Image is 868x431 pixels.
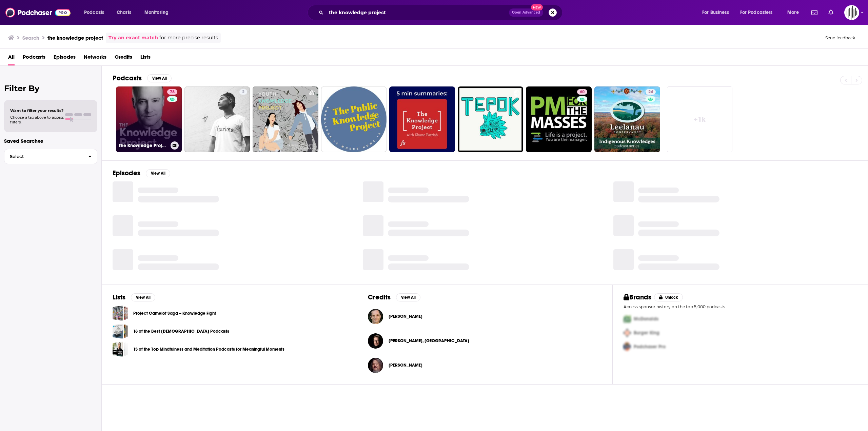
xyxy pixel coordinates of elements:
[54,52,76,65] a: Episodes
[140,7,177,18] button: open menu
[646,89,656,95] a: 24
[844,5,859,20] button: Show profile menu
[783,7,807,18] button: open menu
[697,7,737,18] button: open menu
[84,52,106,65] a: Networks
[740,8,773,17] span: For Podcasters
[787,8,799,17] span: More
[113,74,142,82] h2: Podcasts
[844,5,859,20] span: Logged in as gpg2
[368,333,383,349] img: Regina Nouhan, MD
[368,330,601,352] button: Regina Nouhan, MDRegina Nouhan, MD
[389,363,422,368] span: [PERSON_NAME]
[326,7,509,18] input: Search podcasts, credits, & more...
[239,89,247,95] a: 2
[634,330,659,336] span: Burger King
[4,154,83,159] span: Select
[809,7,820,18] a: Show notifications dropdown
[396,293,420,301] button: View All
[167,89,177,95] a: 78
[47,35,103,41] h3: the knowledge project
[10,108,64,113] span: Want to filter your results?
[368,358,383,373] img: Dave Ackley
[144,8,169,17] span: Monitoring
[634,344,666,350] span: Podchaser Pro
[509,8,543,17] button: Open AdvancedNew
[113,169,140,177] h2: Episodes
[621,340,634,354] img: Third Pro Logo
[389,363,422,368] a: Dave Ackley
[526,86,592,152] a: 60
[170,89,175,96] span: 78
[580,89,585,96] span: 60
[823,35,857,41] button: Send feedback
[133,346,284,353] a: 13 of the Top Mindfulness and Meditation Podcasts for Meaningful Moments
[113,169,170,177] a: EpisodesView All
[512,11,540,14] span: Open Advanced
[634,316,658,322] span: McDonalds
[131,293,155,301] button: View All
[79,7,113,18] button: open menu
[140,52,151,65] a: Lists
[389,314,422,319] span: [PERSON_NAME]
[368,309,383,324] img: Dr. Stephan Price
[621,326,634,340] img: Second Pro Logo
[117,8,131,17] span: Charts
[667,86,733,152] a: +1k
[624,304,857,309] p: Access sponsor history on the top 5,000 podcasts.
[4,83,97,93] h2: Filter By
[389,338,469,344] a: Regina Nouhan, MD
[113,306,128,321] a: Project Camelot Saga – Knowledge Fight
[4,138,97,144] p: Saved Searches
[654,293,683,301] button: Unlock
[113,293,155,301] a: ListsView All
[113,293,125,301] h2: Lists
[368,354,601,376] button: Dave AckleyDave Ackley
[736,7,783,18] button: open menu
[624,293,652,301] h2: Brands
[115,52,132,65] a: Credits
[84,8,104,17] span: Podcasts
[184,86,250,152] a: 2
[147,74,172,82] button: View All
[242,89,244,96] span: 2
[621,312,634,326] img: First Pro Logo
[146,169,170,177] button: View All
[119,143,168,149] h3: The Knowledge Project with [PERSON_NAME]
[10,115,64,124] span: Choose a tab above to access filters.
[5,6,71,19] img: Podchaser - Follow, Share and Rate Podcasts
[594,86,660,152] a: 24
[112,7,135,18] a: Charts
[314,5,569,20] div: Search podcasts, credits, & more...
[116,86,182,152] a: 78The Knowledge Project with [PERSON_NAME]
[826,7,836,18] a: Show notifications dropdown
[159,34,218,42] span: for more precise results
[113,341,128,357] a: 13 of the Top Mindfulness and Meditation Podcasts for Meaningful Moments
[368,293,391,301] h2: Credits
[389,338,469,344] span: [PERSON_NAME], [GEOGRAPHIC_DATA]
[368,293,420,301] a: CreditsView All
[844,5,859,20] img: User Profile
[702,8,729,17] span: For Business
[8,52,15,65] span: All
[113,324,128,339] a: 18 of the Best Christian Podcasts
[133,310,216,317] a: Project Camelot Saga – Knowledge Fight
[23,52,45,65] a: Podcasts
[133,328,229,335] a: 18 of the Best [DEMOGRAPHIC_DATA] Podcasts
[4,149,97,164] button: Select
[108,34,158,42] a: Try an exact match
[531,4,543,11] span: New
[113,74,172,82] a: PodcastsView All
